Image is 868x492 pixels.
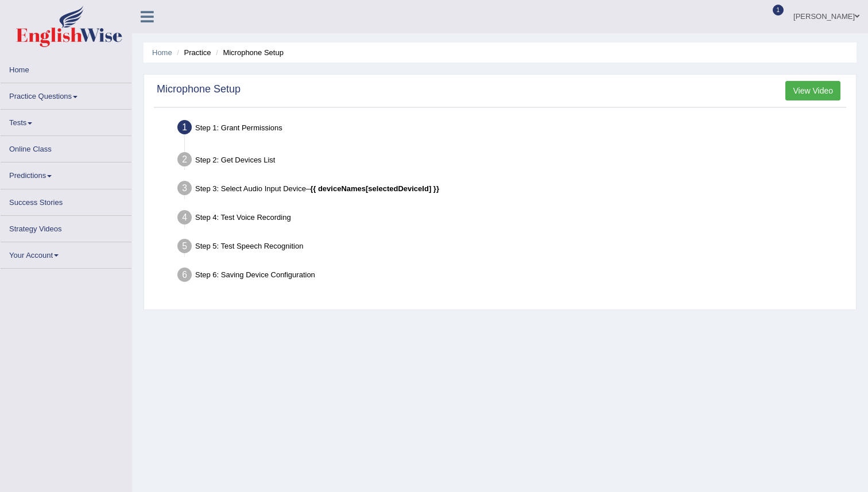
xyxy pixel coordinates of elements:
span: – [306,184,439,193]
b: {{ deviceNames[selectedDeviceId] }} [310,184,439,193]
a: Home [1,57,131,79]
li: Practice [174,47,211,58]
div: Step 4: Test Voice Recording [172,207,851,232]
a: Predictions [1,162,131,185]
span: 1 [773,5,784,16]
a: Online Class [1,136,131,158]
a: Tests [1,110,131,132]
div: Step 5: Test Speech Recognition [172,235,851,261]
a: Home [152,48,172,57]
a: Success Stories [1,189,131,212]
a: Strategy Videos [1,216,131,238]
a: Your Account [1,242,131,265]
li: Microphone Setup [213,47,284,58]
div: Step 1: Grant Permissions [172,117,851,142]
div: Step 6: Saving Device Configuration [172,264,851,289]
a: Practice Questions [1,83,131,106]
h2: Microphone Setup [157,84,241,95]
div: Step 3: Select Audio Input Device [172,177,851,203]
div: Step 2: Get Devices List [172,149,851,174]
button: View Video [785,81,840,100]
